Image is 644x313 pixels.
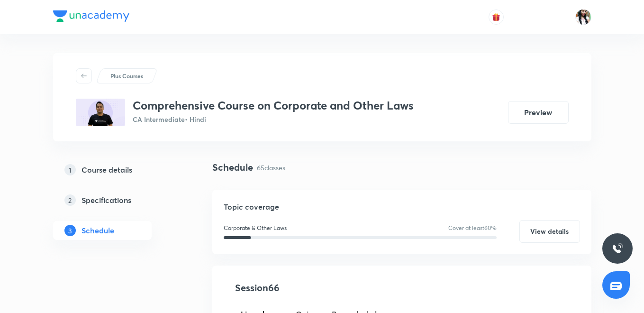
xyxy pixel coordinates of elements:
[53,10,129,22] img: Company Logo
[64,194,76,206] p: 2
[508,101,569,124] button: Preview
[133,114,414,124] p: CA Intermediate • Hindi
[235,281,408,295] h4: Session 66
[53,191,182,210] a: 2Specifications
[492,13,500,21] img: avatar
[82,225,114,236] h5: Schedule
[519,220,580,243] button: View details
[53,10,129,24] a: Company Logo
[82,164,132,175] h5: Course details
[76,99,125,126] img: 409AAD76-C72F-4BA4-AEF4-D87F9855C43B_plus.png
[110,72,143,80] p: Plus Courses
[133,99,414,112] h3: Comprehensive Course on Corporate and Other Laws
[82,194,131,206] h5: Specifications
[575,9,591,25] img: Bismita Dutta
[64,225,76,236] p: 3
[257,163,285,173] p: 65 classes
[612,243,623,254] img: ttu
[224,201,580,212] h5: Topic coverage
[53,160,182,179] a: 1Course details
[212,160,253,175] h4: Schedule
[448,224,497,232] p: Cover at least 60 %
[224,224,287,232] p: Corporate & Other Laws
[64,164,76,175] p: 1
[489,9,504,25] button: avatar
